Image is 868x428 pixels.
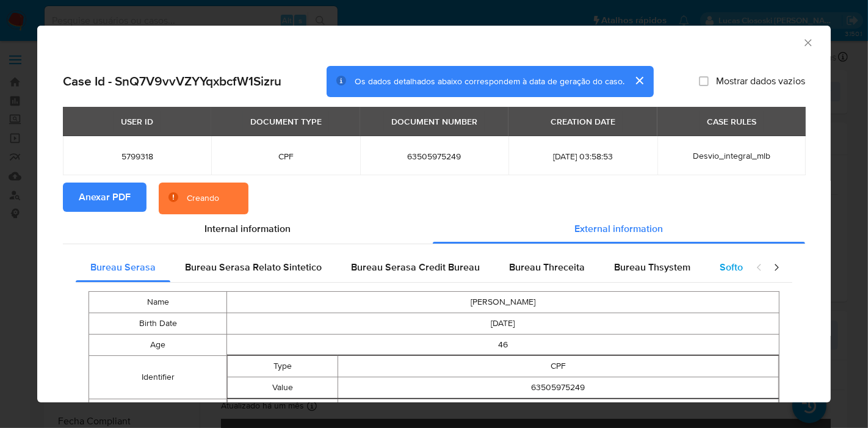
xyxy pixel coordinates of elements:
td: CPF [338,355,778,377]
td: Name [89,291,227,313]
span: Bureau Threceita [509,260,585,274]
td: 63505975249 [338,377,778,398]
div: DOCUMENT NUMBER [384,111,485,132]
span: [DATE] 03:58:53 [523,151,642,162]
div: CASE RULES [700,111,764,132]
td: [PERSON_NAME] [227,291,779,313]
span: Internal information [205,222,291,236]
td: NIS [338,399,778,420]
div: Detailed info [63,214,805,244]
div: Creando [187,192,219,205]
span: Os dados detalhados abaixo correspondem à data de geração do caso. [355,75,624,87]
span: Bureau Serasa Relato Sintetico [185,260,322,274]
td: Age [89,334,227,355]
div: Detailed external info [76,253,743,282]
span: Mostrar dados vazios [716,75,805,87]
span: Anexar PDF [79,184,131,211]
button: Fechar a janela [802,37,813,48]
td: Identifier [89,355,227,399]
button: cerrar [624,66,654,95]
span: Softon [720,260,748,274]
span: External information [575,222,664,236]
td: Type [228,355,338,377]
td: [DATE] [227,313,779,334]
td: Birth Date [89,313,227,334]
button: Anexar PDF [63,183,146,212]
span: Bureau Thsystem [614,260,690,274]
div: CREATION DATE [543,111,623,132]
td: Value [228,377,338,398]
div: USER ID [114,111,161,132]
div: DOCUMENT TYPE [243,111,329,132]
span: Bureau Serasa Credit Bureau [351,260,480,274]
div: closure-recommendation-modal [37,26,831,402]
span: Bureau Serasa [90,260,156,274]
td: Type [228,399,338,420]
td: 46 [227,334,779,355]
span: Desvio_integral_mlb [693,150,770,162]
span: 63505975249 [375,151,494,162]
span: CPF [226,151,345,162]
input: Mostrar dados vazios [699,76,709,86]
h2: Case Id - SnQ7V9vvVZYYqxbcfW1Sizru [63,73,281,89]
span: 5799318 [78,151,197,162]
